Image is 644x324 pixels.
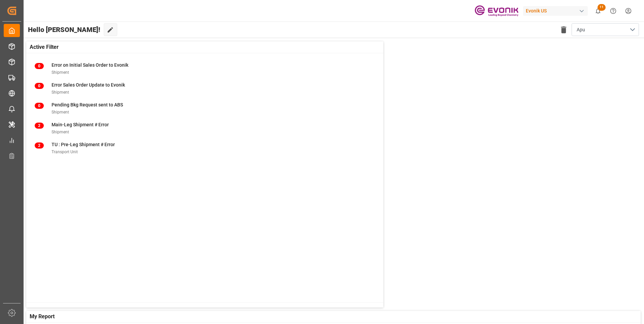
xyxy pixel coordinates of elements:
[52,122,109,127] span: Main-Leg Shipment # Error
[35,82,375,96] a: 0Error Sales Order Update to EvonikShipment
[35,123,44,129] span: 2
[35,83,44,89] span: 0
[28,23,100,36] span: Hello [PERSON_NAME]!
[52,150,78,154] span: Transport Unit
[52,102,123,107] span: Pending Bkg Request sent to ABS
[523,6,588,16] div: Evonik US
[35,101,375,116] a: 0Pending Bkg Request sent to ABSShipment
[598,4,606,11] span: 11
[30,313,55,321] span: My Report
[35,62,375,76] a: 0Error on Initial Sales Order to EvonikShipment
[523,4,590,17] button: Evonik US
[35,121,375,135] a: 2Main-Leg Shipment # ErrorShipment
[606,3,621,19] button: Help Center
[577,26,585,33] span: Apu
[52,82,125,88] span: Error Sales Order Update to Evonik
[35,141,375,155] a: 2TU : Pre-Leg Shipment # ErrorTransport Unit
[52,130,69,134] span: Shipment
[52,142,115,147] span: TU : Pre-Leg Shipment # Error
[52,90,69,95] span: Shipment
[52,110,69,115] span: Shipment
[475,5,518,17] img: Evonik-brand-mark-Deep-Purple-RGB.jpeg_1700498283.jpeg
[590,3,606,19] button: show 11 new notifications
[35,142,44,149] span: 2
[572,23,639,36] button: open menu
[35,103,44,109] span: 0
[52,70,69,75] span: Shipment
[35,63,44,69] span: 0
[52,62,128,68] span: Error on Initial Sales Order to Evonik
[30,43,59,51] span: Active Filter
